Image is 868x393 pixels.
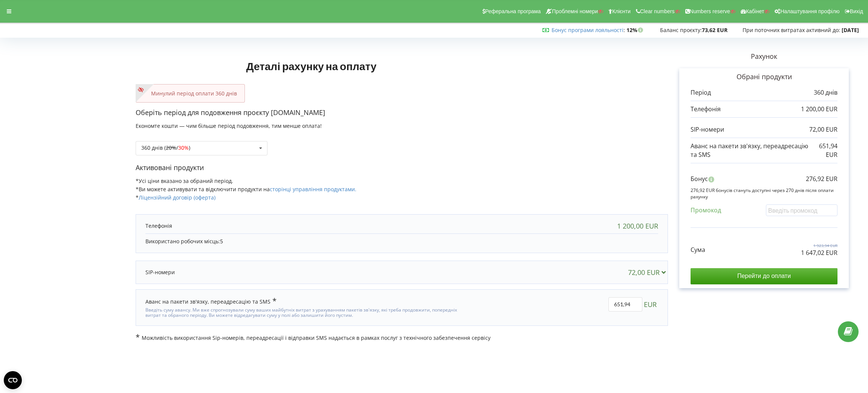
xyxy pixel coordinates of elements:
div: Аванс на пакети зв'язку, переадресацію та SMS [145,297,277,305]
p: Бонус [691,175,708,183]
span: *Усі ціни вказано за обраний період. [136,177,233,184]
p: 72,00 EUR [809,125,837,134]
p: 1 923,94 EUR [801,243,837,248]
input: Введіть промокод [766,204,837,216]
span: Проблемні номери [552,8,598,14]
span: Баланс проєкту: [660,26,702,34]
p: 276,92 EUR бонусів стануть доступні через 270 днів після оплати рахунку [691,187,837,200]
p: Сума [691,246,705,254]
span: Реферальна програма [485,8,541,14]
p: Можливість використання Sip-номерів, переадресації і відправки SMS надається в рамках послуг з те... [136,333,668,342]
p: 360 днів [814,88,837,97]
p: 1 200,00 EUR [801,105,837,114]
p: Використано робочих місць: [145,238,658,245]
p: Телефонія [691,105,721,114]
span: *Ви можете активувати та відключити продукти на [136,186,356,193]
span: Економте кошти — чим більше період подовження, тим менше оплата! [136,122,322,129]
p: 651,94 EUR [810,142,837,159]
h1: Деталі рахунку на оплату [136,48,487,84]
span: Клієнти [612,8,631,14]
div: 360 днів ( / ) [141,145,190,150]
span: Numbers reserve [690,8,730,14]
span: Налаштування профілю [780,8,839,14]
p: 1 647,02 EUR [801,249,837,257]
strong: [DATE] [842,26,859,34]
p: SIP-номери [691,125,724,134]
span: 30% [178,144,189,151]
p: Активовані продукти [136,163,668,173]
strong: 12% [627,26,645,34]
a: Бонус програми лояльності [552,26,623,34]
span: Кабінет [746,8,764,14]
p: Період [691,88,711,97]
p: Аванс на пакети зв'язку, переадресацію та SMS [691,142,810,159]
div: Введіть суму авансу. Ми вже спрогнозували суму ваших майбутніх витрат з урахуванням пакетів зв'яз... [145,305,462,318]
span: : [552,26,625,34]
span: 5 [220,238,223,245]
s: 20% [166,144,176,151]
span: При поточних витратах активний до: [743,26,840,34]
p: SIP-номери [145,269,175,276]
p: Обрані продукти [691,72,837,82]
p: 276,92 EUR [806,175,837,183]
p: Оберіть період для подовження проєкту [DOMAIN_NAME] [136,108,668,118]
button: Open CMP widget [4,371,22,389]
a: Ліцензійний договір (оферта) [139,194,215,201]
p: Телефонія [145,222,172,230]
p: Промокод [691,206,721,215]
a: сторінці управління продуктами. [270,186,356,193]
input: Перейти до оплати [691,268,837,284]
span: Вихід [850,8,863,14]
strong: 73,62 EUR [702,26,727,34]
div: 72,00 EUR [628,269,669,276]
p: Рахунок [668,52,860,61]
span: Clear numbers [640,8,675,14]
p: Минулий період оплати 360 днів [144,90,237,97]
div: 1 200,00 EUR [617,222,658,230]
span: EUR [644,297,657,312]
